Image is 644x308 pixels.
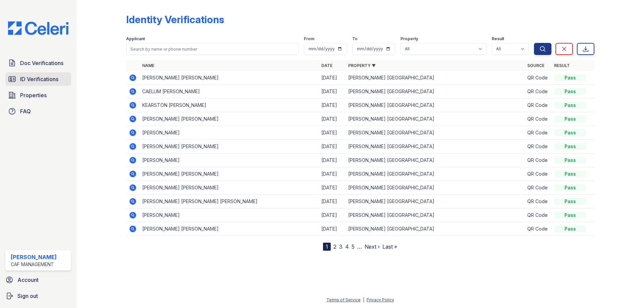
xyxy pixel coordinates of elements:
[5,105,71,118] a: FAQ
[326,297,361,302] a: Terms of Service
[140,195,319,208] td: [PERSON_NAME] [PERSON_NAME] [PERSON_NAME]
[5,56,71,70] a: Doc Verifications
[345,167,525,181] td: [PERSON_NAME] [GEOGRAPHIC_DATA]
[345,208,525,222] td: [PERSON_NAME] [GEOGRAPHIC_DATA]
[339,243,342,250] a: 3
[525,208,551,222] td: QR Code
[319,167,345,181] td: [DATE]
[345,153,525,167] td: [PERSON_NAME] [GEOGRAPHIC_DATA]
[20,91,47,99] span: Properties
[527,63,544,68] a: Source
[3,289,74,303] a: Sign out
[140,140,319,153] td: [PERSON_NAME] [PERSON_NAME]
[525,99,551,112] td: QR Code
[357,243,362,251] span: …
[554,198,586,205] div: Pass
[345,126,525,140] td: [PERSON_NAME] [GEOGRAPHIC_DATA]
[20,59,63,67] span: Doc Verifications
[5,72,71,86] a: ID Verifications
[554,184,586,191] div: Pass
[348,63,376,68] a: Property ▼
[140,181,319,195] td: [PERSON_NAME] [PERSON_NAME]
[140,167,319,181] td: [PERSON_NAME] [PERSON_NAME]
[323,243,331,251] div: 1
[554,157,586,164] div: Pass
[525,222,551,236] td: QR Code
[525,112,551,126] td: QR Code
[363,297,364,302] div: |
[321,63,332,68] a: Date
[20,75,58,83] span: ID Verifications
[140,112,319,126] td: [PERSON_NAME] [PERSON_NAME]
[5,88,71,102] a: Properties
[140,99,319,112] td: KEARSTON [PERSON_NAME]
[345,243,349,250] a: 4
[126,36,145,42] label: Applicant
[525,181,551,195] td: QR Code
[554,226,586,232] div: Pass
[11,261,57,268] div: CAF Management
[319,181,345,195] td: [DATE]
[126,43,299,55] input: Search by name or phone number
[525,167,551,181] td: QR Code
[554,212,586,219] div: Pass
[525,140,551,153] td: QR Code
[319,126,345,140] td: [DATE]
[352,243,355,250] a: 5
[20,107,31,115] span: FAQ
[525,85,551,99] td: QR Code
[319,208,345,222] td: [DATE]
[319,99,345,112] td: [DATE]
[17,276,39,284] span: Account
[367,297,394,302] a: Privacy Policy
[140,208,319,222] td: [PERSON_NAME]
[319,140,345,153] td: [DATE]
[345,112,525,126] td: [PERSON_NAME] [GEOGRAPHIC_DATA]
[319,112,345,126] td: [DATE]
[352,36,358,42] label: To
[345,195,525,208] td: [PERSON_NAME] [GEOGRAPHIC_DATA]
[525,195,551,208] td: QR Code
[140,85,319,99] td: CAELUM [PERSON_NAME]
[525,153,551,167] td: QR Code
[333,243,336,250] a: 2
[140,153,319,167] td: [PERSON_NAME]
[525,71,551,85] td: QR Code
[304,36,314,42] label: From
[319,222,345,236] td: [DATE]
[142,63,154,68] a: Name
[345,222,525,236] td: [PERSON_NAME] [GEOGRAPHIC_DATA]
[492,36,504,42] label: Result
[140,222,319,236] td: [PERSON_NAME] [PERSON_NAME]
[345,181,525,195] td: [PERSON_NAME] [GEOGRAPHIC_DATA]
[11,253,57,261] div: [PERSON_NAME]
[140,126,319,140] td: [PERSON_NAME]
[365,243,380,250] a: Next ›
[17,292,38,300] span: Sign out
[319,195,345,208] td: [DATE]
[525,126,551,140] td: QR Code
[554,143,586,150] div: Pass
[319,85,345,99] td: [DATE]
[554,116,586,122] div: Pass
[3,273,74,287] a: Account
[345,99,525,112] td: [PERSON_NAME] [GEOGRAPHIC_DATA]
[382,243,397,250] a: Last »
[554,63,570,68] a: Result
[554,129,586,136] div: Pass
[140,71,319,85] td: [PERSON_NAME] [PERSON_NAME]
[554,74,586,81] div: Pass
[345,85,525,99] td: [PERSON_NAME] [GEOGRAPHIC_DATA]
[400,36,418,42] label: Property
[319,71,345,85] td: [DATE]
[554,171,586,177] div: Pass
[126,13,224,25] div: Identity Verifications
[319,153,345,167] td: [DATE]
[345,140,525,153] td: [PERSON_NAME] [GEOGRAPHIC_DATA]
[554,102,586,109] div: Pass
[345,71,525,85] td: [PERSON_NAME] [GEOGRAPHIC_DATA]
[3,21,74,35] img: CE_Logo_Blue-a8612792a0a2168367f1c8372b55b34899dd931a85d93a1a3d3e32e68fde9ad4.png
[554,88,586,95] div: Pass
